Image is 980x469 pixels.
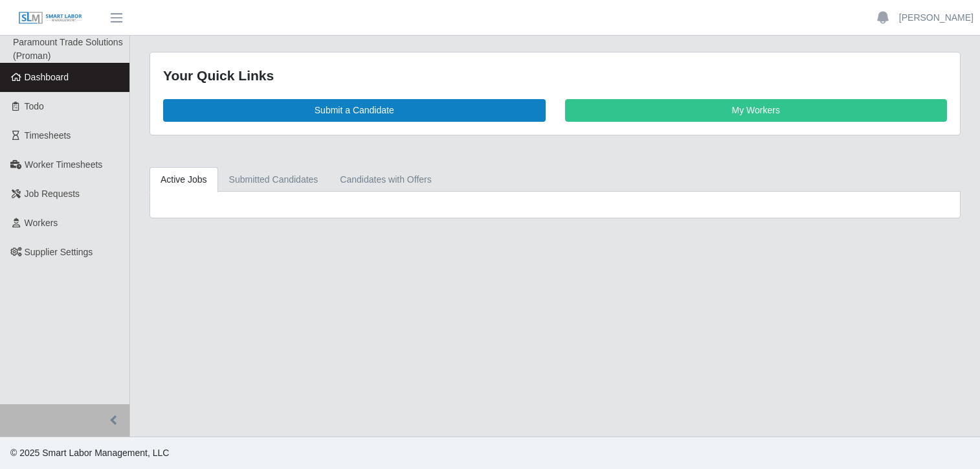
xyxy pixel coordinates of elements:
a: Submit a Candidate [163,99,546,122]
span: Dashboard [25,72,69,82]
span: Worker Timesheets [25,159,102,170]
span: © 2025 Smart Labor Management, LLC [10,448,169,458]
span: Workers [25,218,58,228]
a: Candidates with Offers [329,167,442,192]
a: Submitted Candidates [218,167,329,192]
span: Paramount Trade Solutions (Proman) [13,37,123,61]
span: Timesheets [25,130,71,141]
img: SLM Logo [18,11,83,25]
a: Active Jobs [150,167,218,192]
span: Job Requests [25,189,80,199]
div: Your Quick Links [163,65,947,86]
a: My Workers [565,99,948,122]
span: Todo [25,101,44,111]
span: Supplier Settings [25,247,93,257]
a: [PERSON_NAME] [899,11,974,25]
